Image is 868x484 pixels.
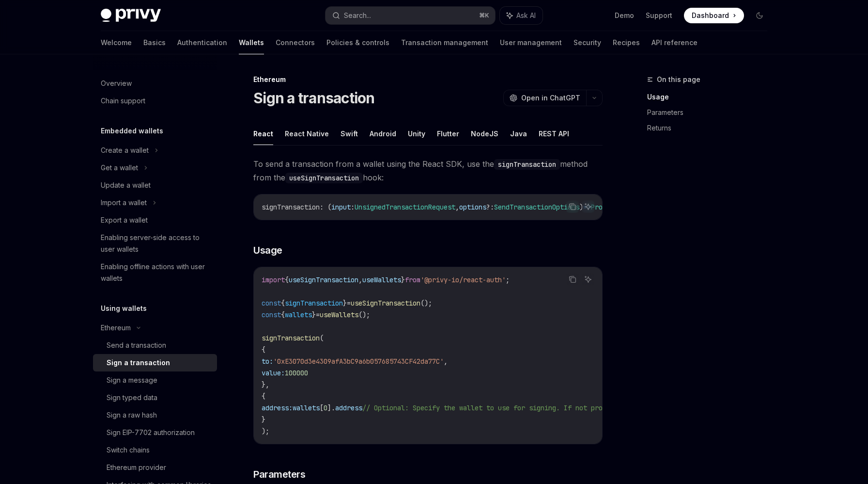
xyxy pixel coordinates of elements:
[143,31,166,54] a: Basics
[516,11,536,20] span: Ask AI
[651,31,697,54] a: API reference
[320,334,324,342] span: (
[262,427,269,436] span: );
[341,122,358,145] button: Swift
[262,403,293,412] span: address:
[107,374,157,386] div: Sign a message
[253,89,375,107] h1: Sign a transaction
[566,200,579,213] button: Copy the contents from the code block
[344,10,371,21] div: Search...
[471,122,498,145] button: NodeJS
[107,357,170,369] div: Sign a transaction
[262,357,273,366] span: to:
[420,275,506,284] span: '@privy-io/react-auth'
[93,424,217,441] a: Sign EIP-7702 authorization
[93,337,217,354] a: Send a transaction
[262,369,285,377] span: value:
[262,275,285,284] span: import
[343,299,347,307] span: }
[370,122,396,145] button: Android
[93,406,217,424] a: Sign a raw hash
[362,275,401,284] span: useWallets
[93,354,217,371] a: Sign a transaction
[93,177,217,194] a: Update a wallet
[692,11,729,20] span: Dashboard
[285,275,289,284] span: {
[253,243,282,257] span: Usage
[281,310,285,319] span: {
[262,380,269,389] span: },
[101,31,132,54] a: Welcome
[401,275,405,284] span: }
[262,310,281,319] span: const
[285,369,308,377] span: 100000
[285,122,329,145] button: React Native
[326,31,389,54] a: Policies & controls
[500,31,562,54] a: User management
[93,75,217,92] a: Overview
[101,95,145,107] div: Chain support
[347,299,351,307] span: =
[646,11,672,20] a: Support
[93,371,217,389] a: Sign a message
[325,7,495,24] button: Search...⌘K
[239,31,264,54] a: Wallets
[93,229,217,258] a: Enabling server-side access to user wallets
[253,468,305,481] span: Parameters
[420,299,432,307] span: ();
[494,159,560,170] code: signTransaction
[101,162,138,174] div: Get a wallet
[273,357,444,366] span: '0xE3070d3e4309afA3bC9a6b057685743CF42da77C'
[107,462,166,473] div: Ethereum provider
[177,31,227,54] a: Authentication
[101,9,161,22] img: dark logo
[510,122,527,145] button: Java
[93,258,217,287] a: Enabling offline actions with user wallets
[351,299,420,307] span: useSignTransaction
[93,459,217,476] a: Ethereum provider
[358,310,370,319] span: ();
[285,310,312,319] span: wallets
[320,310,358,319] span: useWallets
[401,31,488,54] a: Transaction management
[455,203,459,211] span: ,
[566,273,579,286] button: Copy the contents from the code block
[647,89,775,105] a: Usage
[582,273,594,286] button: Ask AI
[335,403,362,412] span: address
[615,11,634,20] a: Demo
[351,203,355,211] span: :
[262,334,320,342] span: signTransaction
[107,444,150,456] div: Switch chains
[101,125,163,137] h5: Embedded wallets
[494,203,579,211] span: SendTransactionOptions
[281,299,285,307] span: {
[93,389,217,406] a: Sign typed data
[101,179,151,191] div: Update a wallet
[262,203,320,211] span: signTransaction
[253,122,273,145] button: React
[521,93,580,103] span: Open in ChatGPT
[107,392,157,403] div: Sign typed data
[613,31,640,54] a: Recipes
[684,8,744,23] a: Dashboard
[101,145,149,156] div: Create a wallet
[101,261,211,284] div: Enabling offline actions with user wallets
[320,203,331,211] span: : (
[253,75,603,84] div: Ethereum
[262,345,265,354] span: {
[312,310,316,319] span: }
[101,78,132,89] div: Overview
[647,120,775,136] a: Returns
[579,203,583,211] span: )
[657,74,700,85] span: On this page
[320,403,324,412] span: [
[506,275,510,284] span: ;
[101,232,211,255] div: Enabling server-side access to user wallets
[459,203,486,211] span: options
[327,403,335,412] span: ].
[293,403,320,412] span: wallets
[101,214,148,226] div: Export a wallet
[101,197,147,209] div: Import a wallet
[107,409,157,421] div: Sign a raw hash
